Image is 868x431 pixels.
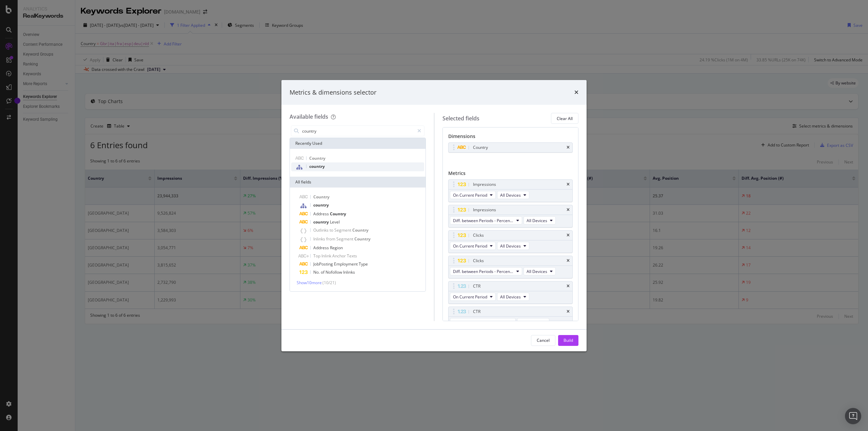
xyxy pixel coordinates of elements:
div: Impressions [473,181,496,188]
span: JobPosting [313,261,334,267]
span: country [313,219,330,225]
span: Country [352,227,369,233]
span: Segment [334,227,352,233]
span: Texts [347,253,357,259]
span: Country [313,194,330,200]
button: Diff. between Periods - Value [450,318,516,326]
div: Metrics & dimensions selector [290,88,376,97]
span: Outlinks [313,227,330,233]
div: All fields [290,177,426,188]
div: Countrytimes [448,142,573,153]
div: times [567,145,570,150]
button: All Devices [497,242,529,250]
button: All Devices [524,267,556,275]
span: Region [330,245,343,251]
div: CTRtimesOn Current PeriodAll Devices [448,281,573,304]
span: All Devices [500,243,521,249]
div: Cancel [537,337,550,343]
span: to [330,227,334,233]
span: Country [330,211,346,217]
button: All Devices [497,191,529,199]
span: Inlinks [313,236,326,242]
div: times [567,310,570,314]
div: ImpressionstimesOn Current PeriodAll Devices [448,179,573,202]
span: On Current Period [453,294,487,300]
span: On Current Period [453,192,487,198]
button: On Current Period [450,293,496,301]
span: Top [313,253,321,259]
div: times [567,259,570,263]
span: All Devices [500,192,521,198]
div: times [567,233,570,237]
span: Diff. between Periods - Percentage [453,218,514,223]
div: Recently Used [290,138,426,149]
span: Anchor [332,253,347,259]
div: Clicks [473,232,484,239]
span: Type [359,261,368,267]
div: CTRtimesDiff. between Periods - ValueAll Devices [448,307,573,329]
button: On Current Period [450,191,496,199]
div: Metrics [448,170,573,179]
div: Selected fields [442,115,479,122]
span: Nofollow [325,269,343,275]
span: Level [330,219,340,225]
span: country [309,163,325,169]
input: Search by field name [301,126,414,136]
div: Clicks [473,257,484,264]
span: country [313,202,329,208]
span: No. [313,269,321,275]
div: Build [564,337,573,343]
span: Country [354,236,371,242]
button: All Devices [524,216,556,224]
span: Segment [336,236,354,242]
button: Cancel [531,335,555,346]
span: Inlinks [343,269,355,275]
button: Diff. between Periods - Percentage [450,216,522,224]
div: Country [473,144,488,151]
div: Open Intercom Messenger [845,408,861,424]
div: times [567,284,570,288]
button: All Devices [517,318,549,326]
span: On Current Period [453,243,487,249]
span: Address [313,211,330,217]
span: Address [313,245,330,251]
button: On Current Period [450,242,496,250]
span: Country [309,155,325,161]
div: Impressions [473,207,496,213]
span: ( 10 / 21 ) [322,280,336,286]
span: Inlink [321,253,332,259]
div: Dimensions [448,133,573,142]
span: All Devices [527,218,547,223]
div: Clear All [557,116,573,121]
button: Clear All [551,113,578,124]
span: Employment [334,261,359,267]
div: times [574,88,578,97]
span: All Devices [500,294,521,300]
button: Build [558,335,578,346]
div: modal [281,80,587,351]
div: ImpressionstimesDiff. between Periods - PercentageAll Devices [448,205,573,228]
button: Diff. between Periods - Percentage [450,267,522,275]
span: Show 10 more [297,280,322,286]
div: ClickstimesDiff. between Periods - PercentageAll Devices [448,256,573,278]
span: Diff. between Periods - Value [453,319,507,325]
span: of [321,269,325,275]
span: Diff. between Periods - Percentage [453,269,514,274]
div: times [567,182,570,187]
div: Available fields [290,113,328,120]
div: times [567,208,570,212]
button: All Devices [497,293,529,301]
div: CTR [473,283,480,290]
div: CTR [473,308,480,315]
div: ClickstimesOn Current PeriodAll Devices [448,230,573,253]
span: All Devices [527,269,547,274]
span: All Devices [520,319,541,325]
span: from [326,236,336,242]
